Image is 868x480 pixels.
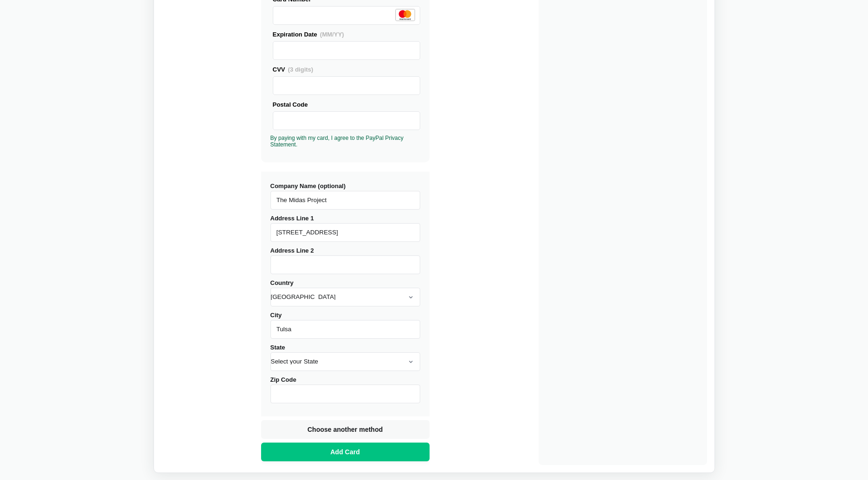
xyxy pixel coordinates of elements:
[270,255,420,274] input: Address Line 2
[328,447,362,457] span: Add Card
[270,247,420,274] label: Address Line 2
[273,65,420,74] div: CVV
[270,215,420,242] label: Address Line 1
[270,288,420,306] select: Country
[277,42,416,59] iframe: Secure Credit Card Frame - Expiration Date
[277,7,416,24] iframe: To enrich screen reader interactions, please activate Accessibility in Grammarly extension settings
[270,279,420,306] label: Country
[273,29,420,39] div: Expiration Date
[270,344,420,371] label: State
[270,191,420,210] input: Company Name (optional)
[261,420,430,439] button: Choose another method
[270,320,420,339] input: City
[270,135,404,148] a: By paying with my card, I agree to the PayPal Privacy Statement.
[261,443,430,461] button: Add Card
[288,66,313,73] span: (3 digits)
[277,112,416,130] iframe: To enrich screen reader interactions, please activate Accessibility in Grammarly extension settings
[273,100,420,109] div: Postal Code
[270,312,420,339] label: City
[270,182,420,210] label: Company Name (optional)
[270,352,420,371] select: State
[270,385,420,403] input: Zip Code
[320,31,344,38] span: (MM/YY)
[277,77,416,95] iframe: To enrich screen reader interactions, please activate Accessibility in Grammarly extension settings
[270,223,420,242] input: Address Line 1
[270,376,420,403] label: Zip Code
[306,425,385,434] span: Choose another method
